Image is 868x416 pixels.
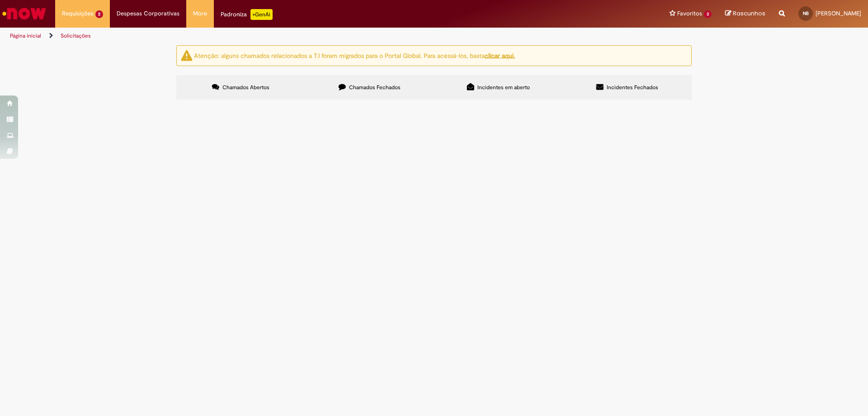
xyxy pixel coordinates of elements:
span: 2 [95,10,103,18]
a: Solicitações [61,32,91,39]
span: [PERSON_NAME] [816,10,861,17]
span: Despesas Corporativas [117,9,179,18]
div: Padroniza [221,9,273,20]
span: Favoritos [677,9,702,18]
span: Requisições [62,9,94,18]
span: NB [803,10,809,16]
img: ServiceNow [1,5,47,23]
ng-bind-html: Atenção: alguns chamados relacionados a T.I foram migrados para o Portal Global. Para acessá-los,... [194,51,515,59]
span: Chamados Abertos [222,84,269,91]
span: Incidentes Fechados [607,84,658,91]
span: Rascunhos [733,9,765,18]
ul: Trilhas de página [7,28,572,44]
a: Página inicial [10,32,41,39]
span: Incidentes em aberto [477,84,530,91]
span: Chamados Fechados [349,84,401,91]
a: Rascunhos [725,10,765,18]
a: clicar aqui. [485,51,515,59]
span: 3 [704,10,712,18]
p: +GenAi [250,9,273,20]
span: More [193,9,207,18]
